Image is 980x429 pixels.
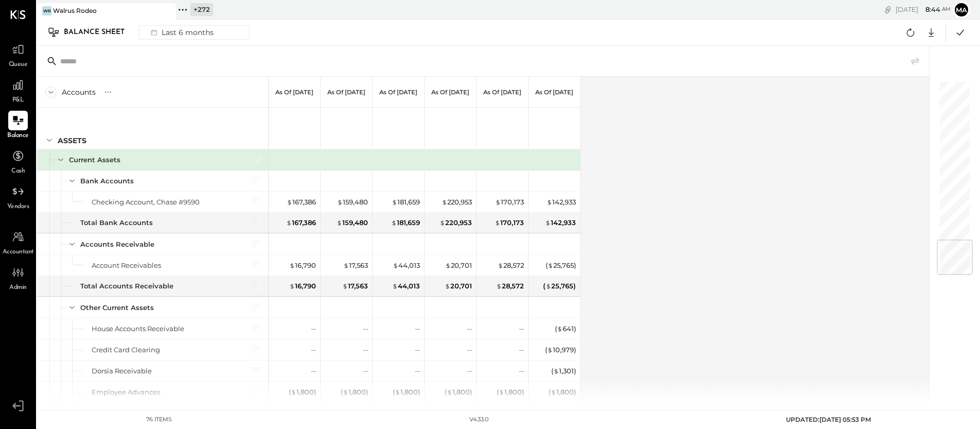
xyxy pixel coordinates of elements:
[547,346,553,354] span: $
[1,40,36,70] a: Queue
[289,387,316,397] div: ( 1,800 )
[1,263,36,293] a: Admin
[445,387,472,397] div: ( 1,800 )
[393,261,420,270] div: 44,013
[146,416,172,424] div: 76 items
[92,387,160,397] div: Employee Advances
[286,218,316,228] div: 167,386
[953,2,970,18] button: Ma
[337,197,368,207] div: 159,480
[1,111,36,141] a: Balance
[545,345,576,355] div: ( 10,979 )
[7,131,29,141] span: Balance
[287,197,316,207] div: 167,386
[467,324,472,334] div: --
[447,388,452,396] span: $
[379,89,417,96] p: As of [DATE]
[1,146,36,176] a: Cash
[391,218,397,227] span: $
[311,324,316,334] div: --
[392,198,397,206] span: $
[440,218,472,228] div: 220,953
[311,366,316,376] div: --
[92,261,161,270] div: Account Receivables
[483,89,521,96] p: As of [DATE]
[3,248,34,257] span: Accountant
[547,197,576,207] div: 142,933
[80,218,153,228] div: Total Bank Accounts
[190,3,213,16] div: + 272
[92,324,184,334] div: House Accounts Receivable
[327,89,365,96] p: As of [DATE]
[548,261,553,269] span: $
[139,25,250,40] button: Last 6 months
[467,366,472,376] div: --
[363,345,368,355] div: --
[786,416,871,423] span: UPDATED: [DATE] 05:53 PM
[415,366,420,376] div: --
[543,281,576,291] div: ( 25,765 )
[896,5,951,14] div: [DATE]
[311,345,316,355] div: --
[393,387,420,397] div: ( 1,800 )
[496,281,524,291] div: 28,572
[393,261,398,269] span: $
[442,197,472,207] div: 220,953
[62,87,96,97] div: Accounts
[495,198,501,206] span: $
[498,261,524,270] div: 28,572
[69,155,120,165] div: Current Assets
[519,366,524,376] div: --
[547,198,552,206] span: $
[80,303,154,313] div: Other Current Assets
[363,366,368,376] div: --
[12,96,24,105] span: P&L
[392,197,420,207] div: 181,659
[7,202,29,212] span: Vendors
[445,261,451,269] span: $
[415,345,420,355] div: --
[342,281,368,291] div: 17,563
[337,218,368,228] div: 159,480
[546,261,576,270] div: ( 25,765 )
[80,176,134,186] div: Bank Accounts
[1,182,36,212] a: Vendors
[535,89,573,96] p: As of [DATE]
[415,324,420,334] div: --
[883,4,893,15] div: copy link
[145,26,218,39] div: Last 6 months
[289,281,316,291] div: 16,790
[341,387,368,397] div: ( 1,800 )
[287,198,292,206] span: $
[431,89,469,96] p: As of [DATE]
[549,387,576,397] div: ( 1,800 )
[445,282,450,290] span: $
[553,367,559,375] span: $
[9,283,27,293] span: Admin
[64,24,135,41] div: Balance Sheet
[519,324,524,334] div: --
[58,135,86,146] div: ASSETS
[343,261,349,269] span: $
[42,6,51,15] div: WR
[275,89,313,96] p: As of [DATE]
[495,218,524,228] div: 170,173
[289,261,316,270] div: 16,790
[363,324,368,334] div: --
[440,218,445,227] span: $
[342,282,348,290] span: $
[551,388,556,396] span: $
[11,167,25,176] span: Cash
[337,198,343,206] span: $
[545,218,576,228] div: 142,933
[495,218,500,227] span: $
[289,261,295,269] span: $
[343,388,348,396] span: $
[445,281,472,291] div: 20,701
[9,60,28,70] span: Queue
[467,345,472,355] div: --
[80,239,154,249] div: Accounts Receivable
[80,281,173,291] div: Total Accounts Receivable
[92,366,152,376] div: Dorsia Receivable
[499,388,504,396] span: $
